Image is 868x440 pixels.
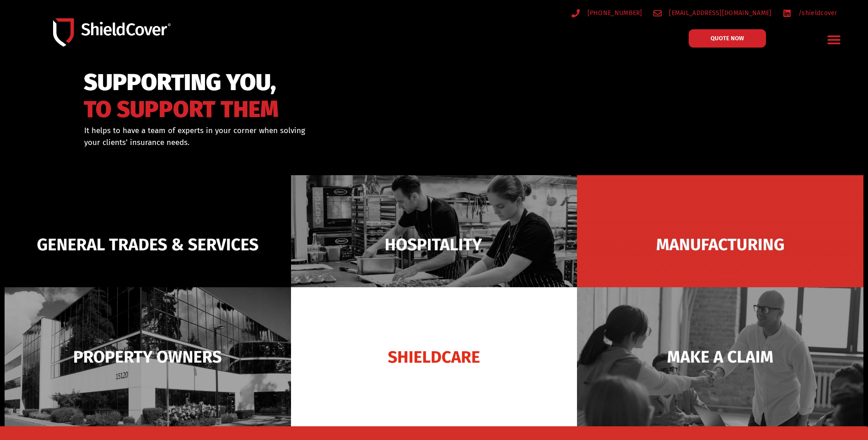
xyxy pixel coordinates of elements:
span: SUPPORTING YOU, [84,73,279,92]
img: Shield-Cover-Underwriting-Australia-logo-full [53,18,171,47]
div: Menu Toggle [823,29,845,50]
a: /shieldcover [783,7,837,19]
p: your clients’ insurance needs. [84,137,481,149]
span: [EMAIL_ADDRESS][DOMAIN_NAME] [667,7,771,19]
span: /shieldcover [796,7,837,19]
a: [PHONE_NUMBER] [571,7,642,19]
span: [PHONE_NUMBER] [585,7,642,19]
a: [EMAIL_ADDRESS][DOMAIN_NAME] [653,7,772,19]
a: QUOTE NOW [689,29,766,48]
span: QUOTE NOW [711,35,744,41]
div: It helps to have a team of experts in your corner when solving [84,125,481,148]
